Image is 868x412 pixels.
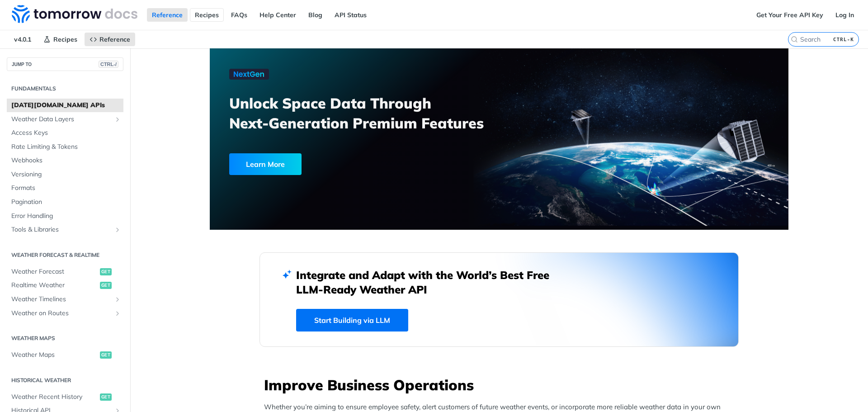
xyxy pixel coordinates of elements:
h2: Integrate and Adapt with the World’s Best Free LLM-Ready Weather API [296,268,563,297]
a: Webhooks [7,154,123,167]
span: Error Handling [11,212,121,221]
span: get [100,282,112,289]
a: Formats [7,181,123,195]
button: Show subpages for Weather Timelines [114,296,121,303]
button: Show subpages for Weather Data Layers [114,116,121,123]
svg: Search [791,36,798,43]
h2: Fundamentals [7,85,123,93]
div: Learn More [229,153,302,175]
a: Rate Limiting & Tokens [7,140,123,154]
span: Formats [11,184,121,193]
span: get [100,351,112,359]
span: get [100,268,112,275]
h3: Unlock Space Data Through Next-Generation Premium Features [229,93,509,133]
a: Help Center [255,8,301,22]
a: Weather Forecastget [7,265,123,279]
a: Weather Mapsget [7,348,123,362]
a: FAQs [226,8,252,22]
span: Realtime Weather [11,281,98,290]
span: Versioning [11,170,121,179]
a: Error Handling [7,209,123,223]
a: Realtime Weatherget [7,279,123,292]
span: [DATE][DOMAIN_NAME] APIs [11,101,121,110]
a: Reference [147,8,188,22]
a: Tools & LibrariesShow subpages for Tools & Libraries [7,223,123,237]
a: Recipes [190,8,224,22]
button: Show subpages for Tools & Libraries [114,226,121,233]
span: Weather Timelines [11,295,112,304]
span: Weather on Routes [11,309,112,318]
img: Tomorrow.io Weather API Docs [12,5,137,23]
span: Webhooks [11,156,121,165]
span: CTRL-/ [99,61,118,68]
a: Recipes [38,33,82,46]
h3: Improve Business Operations [264,375,739,395]
a: Versioning [7,168,123,181]
a: Access Keys [7,126,123,140]
span: Recipes [53,35,77,43]
span: Tools & Libraries [11,225,112,234]
button: Show subpages for Weather on Routes [114,310,121,317]
a: Get Your Free API Key [751,8,828,22]
a: Learn More [229,153,453,175]
a: Start Building via LLM [296,309,408,331]
a: Weather on RoutesShow subpages for Weather on Routes [7,307,123,320]
h2: Historical Weather [7,376,123,384]
a: Weather TimelinesShow subpages for Weather Timelines [7,293,123,306]
span: Weather Maps [11,350,98,360]
h2: Weather Maps [7,334,123,342]
span: get [100,393,112,401]
span: Weather Recent History [11,393,98,402]
span: Access Keys [11,128,121,137]
a: Weather Recent Historyget [7,390,123,404]
span: Weather Data Layers [11,115,112,124]
a: [DATE][DOMAIN_NAME] APIs [7,99,123,112]
h2: Weather Forecast & realtime [7,251,123,259]
span: Pagination [11,198,121,207]
span: v4.0.1 [9,33,36,46]
span: Rate Limiting & Tokens [11,142,121,152]
kbd: CTRL-K [831,35,856,44]
a: Reference [85,33,135,46]
button: JUMP TOCTRL-/ [7,57,123,71]
img: NextGen [229,69,269,80]
a: Weather Data LayersShow subpages for Weather Data Layers [7,113,123,126]
span: Reference [99,35,130,43]
a: API Status [330,8,372,22]
a: Log In [830,8,859,22]
a: Blog [303,8,327,22]
span: Weather Forecast [11,267,98,276]
a: Pagination [7,195,123,209]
